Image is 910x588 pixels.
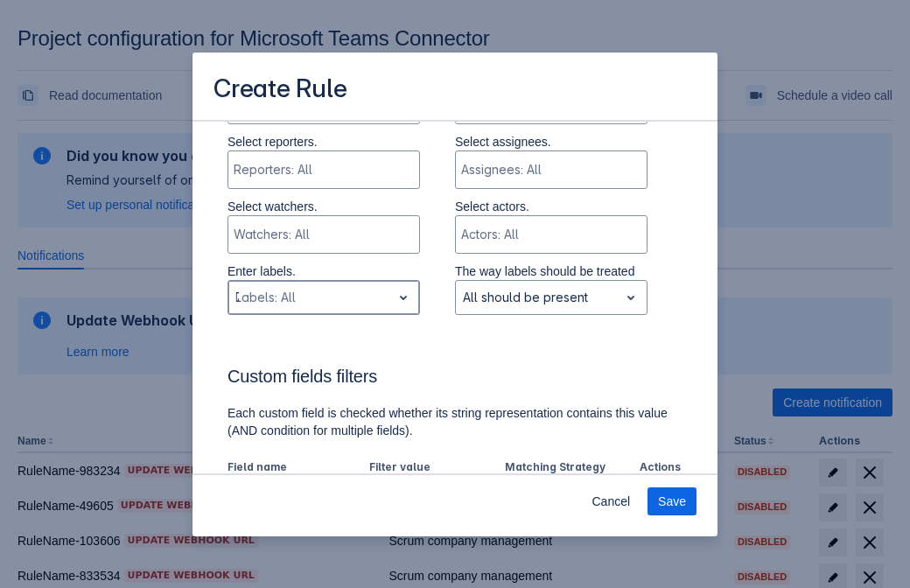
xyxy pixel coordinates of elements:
span: Save [658,487,686,515]
p: Select actors. [455,198,647,215]
th: Field name [227,457,362,479]
span: open [393,287,414,308]
p: Enter labels. [227,262,420,280]
span: open [620,287,641,308]
p: Select assignees. [455,133,647,150]
th: Filter value [362,457,498,479]
span: Cancel [591,487,630,515]
h3: Custom fields filters [227,366,682,394]
button: Cancel [581,487,640,515]
th: Actions [633,457,682,479]
p: The way labels should be treated [455,262,647,280]
th: Matching Strategy [498,457,633,479]
p: Each custom field is checked whether its string representation contains this value (AND condition... [227,404,682,439]
button: Save [647,487,696,515]
p: Select watchers. [227,198,420,215]
p: Select reporters. [227,133,420,150]
h3: Create Rule [213,73,347,108]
